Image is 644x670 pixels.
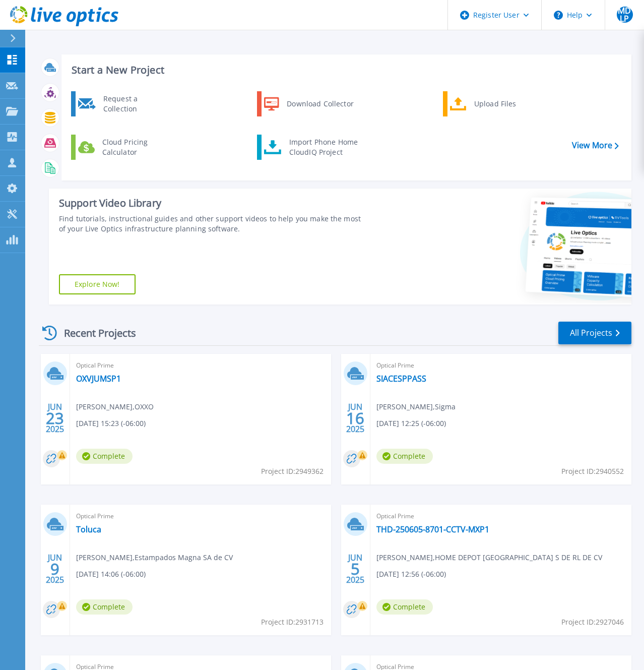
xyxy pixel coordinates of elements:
a: OXVJUMSP1 [76,374,121,384]
a: THD-250605-8701-CCTV-MXP1 [376,524,489,534]
div: Find tutorials, instructional guides and other support videos to help you make the most of your L... [59,214,362,234]
span: 5 [351,565,360,573]
a: Cloud Pricing Calculator [71,135,174,160]
span: 16 [346,414,364,422]
div: JUN 2025 [45,400,65,437]
div: Request a Collection [98,94,172,114]
h3: Start a New Project [72,65,618,76]
div: JUN 2025 [346,551,365,587]
div: Recent Projects [39,321,150,345]
div: Upload Files [469,94,544,114]
span: [PERSON_NAME] , HOME DEPOT [GEOGRAPHIC_DATA] S DE RL DE CV [376,552,602,563]
a: All Projects [558,322,631,344]
span: Optical Prime [376,511,625,522]
span: 23 [46,414,64,422]
span: Optical Prime [76,360,325,371]
span: [DATE] 14:06 (-06:00) [76,569,146,580]
div: Cloud Pricing Calculator [97,137,172,157]
span: [PERSON_NAME] , Sigma [376,401,456,412]
div: JUN 2025 [346,400,365,437]
a: View More [572,141,619,150]
a: Toluca [76,524,101,534]
span: [DATE] 12:56 (-06:00) [376,569,446,580]
div: JUN 2025 [45,551,65,587]
span: [PERSON_NAME] , Estampados Magna SA de CV [76,552,233,563]
div: Download Collector [282,94,358,114]
span: Project ID: 2931713 [261,617,324,628]
span: Complete [76,449,133,464]
div: Import Phone Home CloudIQ Project [284,137,363,157]
span: Project ID: 2949362 [261,466,324,477]
span: [PERSON_NAME] , OXXO [76,401,154,412]
span: Complete [376,599,433,615]
span: 9 [50,565,59,573]
span: Complete [376,449,433,464]
span: MDLP [617,7,633,23]
span: Optical Prime [376,360,625,371]
a: Explore Now! [59,274,136,294]
a: SIACESPPASS [376,374,426,384]
a: Upload Files [443,91,546,116]
span: Project ID: 2927046 [561,617,624,628]
span: Optical Prime [76,511,325,522]
a: Request a Collection [71,91,174,116]
div: Support Video Library [59,197,362,210]
span: Project ID: 2940552 [561,466,624,477]
span: [DATE] 12:25 (-06:00) [376,418,446,429]
span: [DATE] 15:23 (-06:00) [76,418,146,429]
span: Complete [76,599,133,615]
a: Download Collector [257,91,360,116]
